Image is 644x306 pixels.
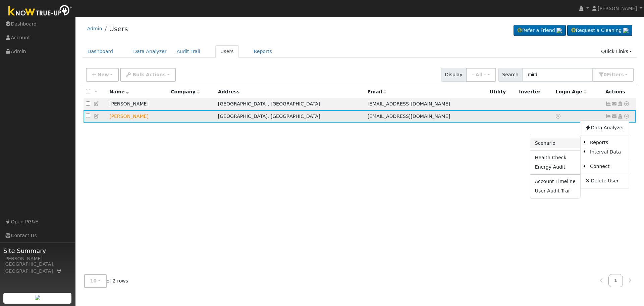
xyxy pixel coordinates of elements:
[519,88,551,95] div: Inverter
[530,138,580,148] a: Scenario Report
[441,68,466,82] span: Display
[530,177,580,186] a: Account Timeline Report
[580,123,629,133] a: Data Analyzer
[368,89,386,94] span: Email
[585,162,629,171] a: Connect
[605,114,611,119] a: Not connected
[585,138,629,147] a: Reports
[215,45,239,58] a: Users
[522,68,593,82] input: Search
[107,98,168,111] td: [PERSON_NAME]
[3,255,72,262] div: [PERSON_NAME]
[556,89,587,94] span: Days since last login
[598,6,637,11] span: [PERSON_NAME]
[216,98,365,111] td: [GEOGRAPHIC_DATA], [GEOGRAPHIC_DATA]
[596,45,637,58] a: Quick Links
[368,114,450,119] span: [EMAIL_ADDRESS][DOMAIN_NAME]
[94,114,100,119] a: Edit User
[128,45,172,58] a: Data Analyzer
[611,113,618,120] a: mirdzaward@comcast.net
[3,246,72,255] span: Site Summary
[608,274,623,287] a: 1
[611,100,618,107] a: sako55@att.net
[107,110,168,123] td: Lead
[86,68,119,82] button: New
[216,110,365,123] td: [GEOGRAPHIC_DATA], [GEOGRAPHIC_DATA]
[132,72,166,77] span: Bulk Actions
[5,4,75,19] img: Know True-Up
[3,261,72,275] div: [GEOGRAPHIC_DATA], [GEOGRAPHIC_DATA]
[617,101,623,106] a: Login As
[368,101,450,106] span: [EMAIL_ADDRESS][DOMAIN_NAME]
[607,72,624,77] span: Filter
[56,268,62,274] a: Map
[624,113,630,120] a: Other actions
[97,72,109,77] span: New
[249,45,277,58] a: Reports
[530,186,580,196] a: User Audit Trail
[556,114,562,119] a: No login access
[218,88,363,95] div: Address
[498,68,522,82] span: Search
[84,274,107,288] button: 10
[94,101,100,106] a: Edit User
[35,295,40,300] img: retrieve
[605,88,634,95] div: Actions
[556,28,562,33] img: retrieve
[567,25,632,36] a: Request a Cleaning
[621,72,624,77] span: s
[490,88,514,95] div: Utility
[530,163,580,172] a: Energy Audit Report
[109,89,129,94] span: Name
[585,147,629,157] a: Interval Data
[624,100,630,107] a: Other actions
[83,45,118,58] a: Dashboard
[617,114,623,119] a: Login As
[109,25,128,33] a: Users
[623,28,629,33] img: retrieve
[120,68,175,82] button: Bulk Actions
[466,68,496,82] button: - All -
[172,45,205,58] a: Audit Trail
[171,89,200,94] span: Company name
[593,68,634,82] button: 0Filters
[514,25,566,36] a: Refer a Friend
[605,101,611,106] a: Not connected
[87,26,102,31] a: Admin
[530,153,580,162] a: Health Check Report
[90,278,97,283] span: 10
[84,274,128,288] span: of 2 rows
[580,176,629,186] a: Delete User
